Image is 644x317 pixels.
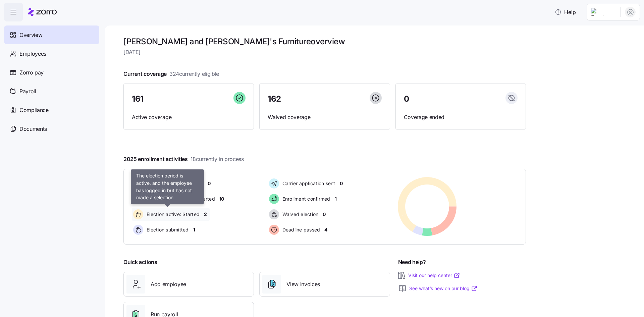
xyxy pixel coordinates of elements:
[280,196,330,202] span: Enrollment confirmed
[280,211,319,218] span: Waived election
[19,106,49,114] span: Compliance
[4,63,99,82] a: Zorro pay
[409,285,478,292] a: See what’s new on our blog
[4,44,99,63] a: Employees
[324,226,327,233] span: 4
[123,48,526,56] span: [DATE]
[268,113,381,121] span: Waived coverage
[145,180,203,187] span: Pending election window
[280,226,320,233] span: Deadline passed
[145,226,189,233] span: Election submitted
[408,272,460,279] a: Visit our help center
[123,155,244,163] span: 2025 enrollment activities
[404,113,518,121] span: Coverage ended
[286,280,320,288] span: View invoices
[280,180,335,187] span: Carrier application sent
[204,211,207,218] span: 2
[132,113,246,121] span: Active coverage
[19,31,42,39] span: Overview
[404,95,409,103] span: 0
[123,70,219,78] span: Current coverage
[219,196,224,202] span: 10
[4,119,99,138] a: Documents
[145,196,215,202] span: Election active: Hasn't started
[208,180,211,187] span: 0
[4,101,99,119] a: Compliance
[4,25,99,44] a: Overview
[19,68,44,77] span: Zorro pay
[340,180,343,187] span: 0
[268,95,281,103] span: 162
[123,258,157,266] span: Quick actions
[555,8,576,16] span: Help
[549,5,581,19] button: Help
[169,70,219,78] span: 324 currently eligible
[335,196,337,202] span: 1
[323,211,326,218] span: 0
[19,87,36,96] span: Payroll
[191,155,244,163] span: 18 currently in process
[4,82,99,101] a: Payroll
[19,125,47,133] span: Documents
[193,226,195,233] span: 1
[123,36,526,47] h1: [PERSON_NAME] and [PERSON_NAME]'s Furniture overview
[132,95,144,103] span: 161
[19,50,46,58] span: Employees
[151,280,186,288] span: Add employee
[591,8,615,16] img: Employer logo
[398,258,426,266] span: Need help?
[145,211,200,218] span: Election active: Started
